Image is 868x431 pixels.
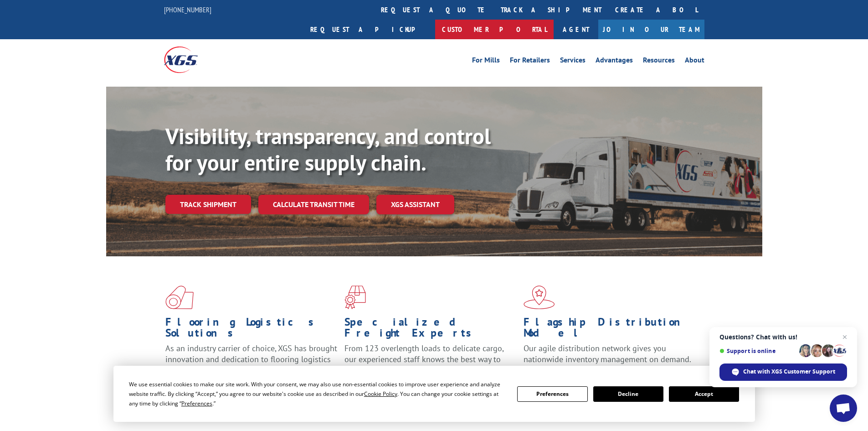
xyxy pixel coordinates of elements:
div: Chat with XGS Customer Support [719,363,847,381]
a: Advantages [596,57,633,67]
span: Questions? Chat with us! [719,333,847,341]
span: Close chat [839,332,850,343]
div: Cookie Consent Prompt [113,366,755,422]
a: Services [560,57,586,67]
a: Calculate transit time [258,195,369,214]
button: Accept [669,386,739,402]
h1: Flooring Logistics Solutions [165,317,338,343]
h1: Specialized Freight Experts [344,317,517,343]
img: xgs-icon-flagship-distribution-model-red [524,286,555,309]
a: XGS ASSISTANT [376,195,454,214]
img: xgs-icon-focused-on-flooring-red [344,286,366,309]
span: Our agile distribution network gives you nationwide inventory management on demand. [524,343,691,364]
button: Decline [593,386,663,402]
a: About [685,57,704,67]
span: Chat with XGS Customer Support [743,368,835,376]
span: As an industry carrier of choice, XGS has brought innovation and dedication to flooring logistics... [165,343,337,375]
a: Request a pickup [303,20,435,39]
a: Customer Portal [435,20,554,39]
a: For Retailers [510,57,550,67]
a: Resources [643,57,675,67]
span: Cookie Policy [364,390,397,398]
p: From 123 overlength loads to delicate cargo, our experienced staff knows the best way to move you... [344,343,517,384]
a: Agent [554,20,598,39]
a: Join Our Team [598,20,704,39]
b: Visibility, transparency, and control for your entire supply chain. [165,122,491,177]
button: Preferences [517,386,587,402]
span: Preferences [181,400,212,407]
span: Support is online [719,348,796,354]
h1: Flagship Distribution Model [524,317,696,343]
div: We use essential cookies to make our site work. With your consent, we may also use non-essential ... [129,379,506,408]
a: Track shipment [165,195,251,214]
a: For Mills [472,57,500,67]
div: Open chat [830,395,857,422]
img: xgs-icon-total-supply-chain-intelligence-red [165,286,194,309]
a: [PHONE_NUMBER] [164,5,211,14]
